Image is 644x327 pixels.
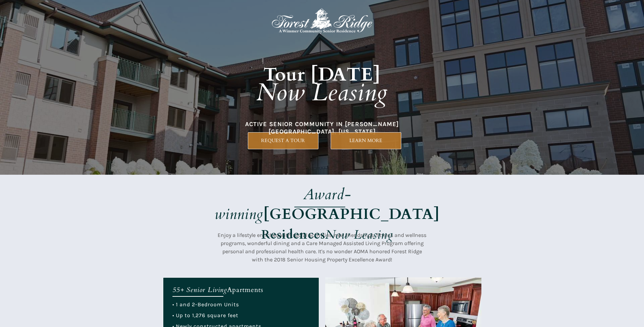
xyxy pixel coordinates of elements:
span: • 1 and 2-Bedroom Units [172,301,239,308]
strong: [GEOGRAPHIC_DATA] [263,204,440,224]
em: 55+ Senior Living [172,285,227,294]
span: LEARN MORE [331,138,401,143]
em: Award-winning [215,184,351,224]
span: • Up to 1,276 square feet [172,312,238,319]
strong: Residences [261,226,325,243]
a: REQUEST A TOUR [248,132,318,149]
span: ACTIVE SENIOR COMMUNITY IN [PERSON_NAME][GEOGRAPHIC_DATA], [US_STATE] [245,120,399,135]
span: Apartments [227,285,263,294]
span: REQUEST A TOUR [248,138,318,143]
strong: Tour [DATE] [263,62,381,87]
em: Now Leasing [325,226,393,243]
em: Now Leasing [256,76,388,109]
a: LEARN MORE [331,132,401,149]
